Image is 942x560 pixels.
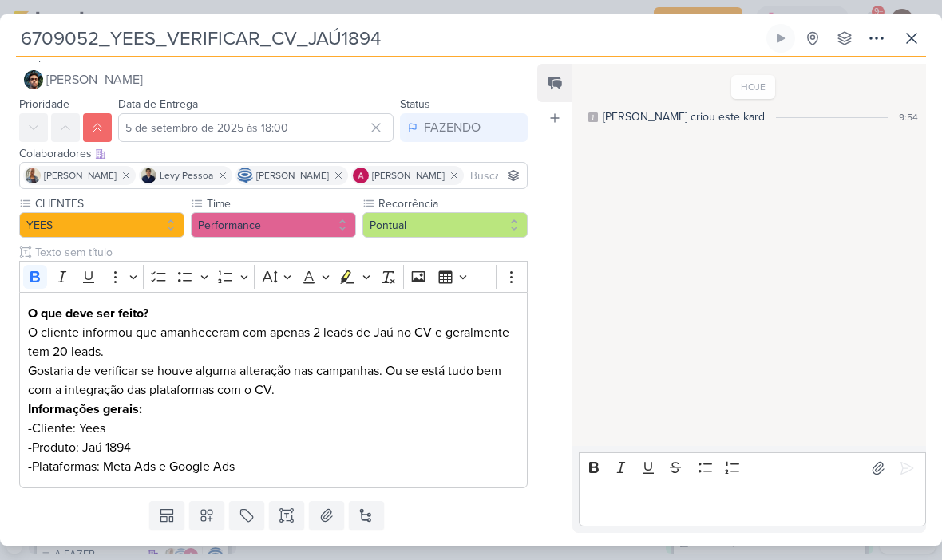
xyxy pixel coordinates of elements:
span: [PERSON_NAME] [44,168,117,183]
button: Performance [191,212,356,238]
button: YEES [19,212,184,238]
button: FAZENDO [400,113,528,142]
p: Gostaria de verificar se houve alguma alteração nas campanhas. Ou se está tudo bem com a integraç... [28,361,519,400]
button: [PERSON_NAME] [19,65,528,94]
strong: O que deve ser feito? [28,306,148,321]
input: Kard Sem Título [16,24,763,53]
div: 9:54 [899,110,918,124]
strong: Informações gerais: [28,401,142,417]
label: Data de Entrega [118,97,198,111]
div: Editor toolbar [579,452,926,483]
span: [PERSON_NAME] [256,168,329,183]
span: Levy Pessoa [160,168,213,183]
div: [PERSON_NAME] criou este kard [603,108,765,125]
img: Iara Santos [25,168,41,183]
input: Select a date [118,113,394,142]
label: Recorrência [377,195,528,212]
div: Editor toolbar [19,261,528,292]
div: Editor editing area: main [579,483,926,526]
p: O cliente informou que amanheceram com apenas 2 leads de Jaú no CV e geralmente tem 20 leads. [28,323,519,361]
label: Time [205,195,356,212]
input: Texto sem título [32,244,528,261]
input: Buscar [467,166,524,185]
label: Status [400,97,430,111]
img: Alessandra Gomes [353,168,369,183]
img: Caroline Traven De Andrade [237,168,253,183]
img: Nelito Junior [24,70,43,89]
div: Colaboradores [19,145,528,162]
span: [PERSON_NAME] [372,168,445,183]
label: CLIENTES [34,195,184,212]
label: Prioridade [19,97,69,111]
div: Ligar relógio [774,32,787,45]
div: Editor editing area: main [19,292,528,489]
img: Levy Pessoa [141,168,156,183]
p: -Cliente: Yees -Produto: Jaú 1894 -Plataformas: Meta Ads e Google Ads [28,419,519,476]
div: FAZENDO [424,118,481,137]
button: Pontual [362,212,528,238]
span: [PERSON_NAME] [46,70,143,89]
